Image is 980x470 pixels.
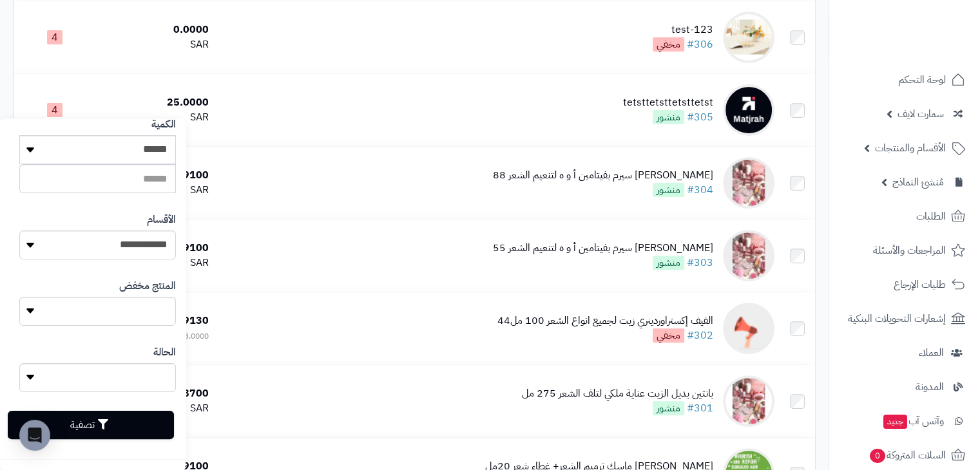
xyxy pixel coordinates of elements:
div: SAR [101,110,209,125]
a: الطلبات [837,201,972,232]
span: منشور [653,401,684,415]
a: #304 [687,182,713,198]
button: تصفية [8,411,174,439]
a: #306 [687,37,713,52]
span: الأقسام والمنتجات [875,139,946,157]
span: 55.9130 [167,313,209,328]
img: بانتين بديل الزيت عناية ملكي لتلف الشعر 275 مل [723,375,774,427]
label: الكمية [151,117,176,132]
a: طلبات الإرجاع [837,269,972,300]
span: جديد [883,415,907,429]
span: مخفي [653,328,684,343]
div: Open Intercom Messenger [19,420,50,451]
a: وآتس آبجديد [837,406,972,437]
img: logo-2.png [892,22,968,49]
a: العملاء [837,337,972,368]
span: 4 [47,30,62,44]
div: 25.0000 [101,95,209,110]
span: إشعارات التحويلات البنكية [848,310,946,328]
span: المدونة [916,378,944,396]
span: وآتس آب [882,412,944,430]
span: منشور [653,183,684,197]
a: #302 [687,328,713,343]
label: الحالة [153,345,176,360]
div: [PERSON_NAME] سيرم بفيتامين أ و ه لتنعيم الشعر 88 [493,168,713,183]
span: 223.0000 [175,330,209,342]
span: 4 [47,103,62,117]
span: مخفي [653,37,684,52]
div: [PERSON_NAME] سيرم بفيتامين أ و ه لتنعيم الشعر 55 [493,241,713,256]
div: الفيف إكستراوردينري زيت لجميع انواع الشعر 100 مل44 [497,314,713,328]
label: المنتج مخفض [119,279,176,294]
img: لي ستافورد سيرم بفيتامين أ و ه لتنعيم الشعر 88 [723,157,774,209]
div: test-123 [653,23,713,37]
span: طلبات الإرجاع [894,276,946,294]
div: بانتين بديل الزيت عناية ملكي لتلف الشعر 275 مل [522,386,713,401]
img: tetsttetsttetsttetst [723,84,774,136]
span: المراجعات والأسئلة [873,241,946,259]
span: سمارت لايف [898,105,944,123]
a: #305 [687,109,713,125]
span: منشور [653,256,684,270]
a: المدونة [837,371,972,402]
div: tetsttetsttetsttetst [623,95,713,110]
a: المراجعات والأسئلة [837,235,972,266]
span: العملاء [919,344,944,362]
span: منشور [653,110,684,124]
span: الطلبات [916,207,946,225]
label: الأقسام [147,212,176,227]
a: إشعارات التحويلات البنكية [837,303,972,334]
span: مُنشئ النماذج [892,173,944,191]
a: لوحة التحكم [837,64,972,95]
span: 0 [869,448,886,464]
img: الفيف إكستراوردينري زيت لجميع انواع الشعر 100 مل44 [723,303,774,354]
img: test-123 [723,12,774,63]
span: لوحة التحكم [898,71,946,89]
a: #301 [687,400,713,416]
a: #303 [687,255,713,270]
div: SAR [101,37,209,52]
span: السلات المتروكة [869,446,946,464]
img: لي ستافورد سيرم بفيتامين أ و ه لتنعيم الشعر 55 [723,230,774,281]
div: 0.0000 [101,23,209,37]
